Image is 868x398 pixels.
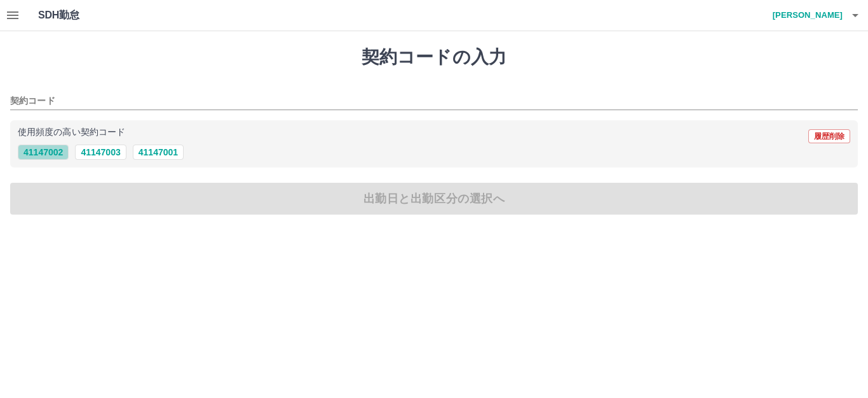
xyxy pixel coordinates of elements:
[808,129,850,143] button: 履歴削除
[18,128,125,137] p: 使用頻度の高い契約コード
[18,145,69,160] button: 41147002
[133,145,184,160] button: 41147001
[75,145,126,160] button: 41147003
[10,46,858,68] h1: 契約コードの入力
